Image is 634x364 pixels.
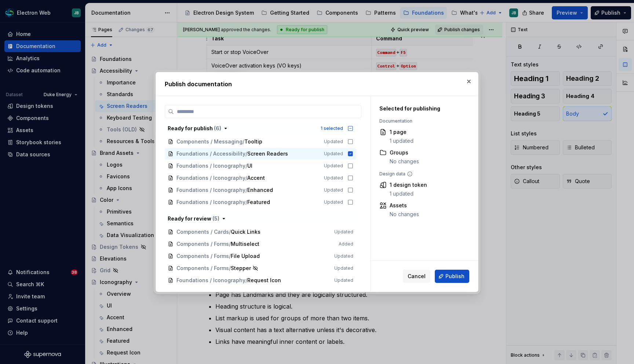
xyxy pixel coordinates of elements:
[390,211,419,218] div: No changes
[176,150,245,157] span: Foundations / Accessibility
[379,118,466,124] div: Documentation
[403,270,430,283] button: Cancel
[244,138,262,145] span: Tooltip
[247,199,270,206] span: Featured
[324,175,343,181] span: Updated
[390,137,413,145] div: 1 updated
[245,162,247,170] span: /
[445,273,464,280] span: Publish
[245,186,247,194] span: /
[379,105,466,112] div: Selected for publishing
[165,123,356,134] button: Ready for publish (6)1 selected
[168,125,221,132] div: Ready for publish
[390,149,419,156] div: Groups
[243,138,244,145] span: /
[321,125,343,131] div: 1 selected
[324,199,343,205] span: Updated
[176,174,245,182] span: Foundations / Iconography
[390,128,413,136] div: 1 page
[212,215,219,222] span: ( 5 )
[247,150,288,157] span: Screen Readers
[324,187,343,193] span: Updated
[408,273,426,280] span: Cancel
[247,174,265,182] span: Accent
[245,199,247,206] span: /
[390,158,419,165] div: No changes
[390,181,427,189] div: 1 design token
[435,270,469,283] button: Publish
[324,163,343,169] span: Updated
[390,202,419,209] div: Assets
[176,162,245,170] span: Foundations / Iconography
[176,199,245,206] span: Foundations / Iconography
[247,162,262,170] span: UI
[390,190,427,197] div: 1 updated
[324,139,343,145] span: Updated
[165,213,356,225] button: Ready for review (5)
[176,186,245,194] span: Foundations / Iconography
[214,125,221,131] span: ( 6 )
[165,80,469,88] h2: Publish documentation
[245,174,247,182] span: /
[245,150,247,157] span: /
[247,186,273,194] span: Enhanced
[176,138,243,145] span: Components / Messaging
[168,215,219,222] div: Ready for review
[324,151,343,157] span: Updated
[379,171,466,177] div: Design data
